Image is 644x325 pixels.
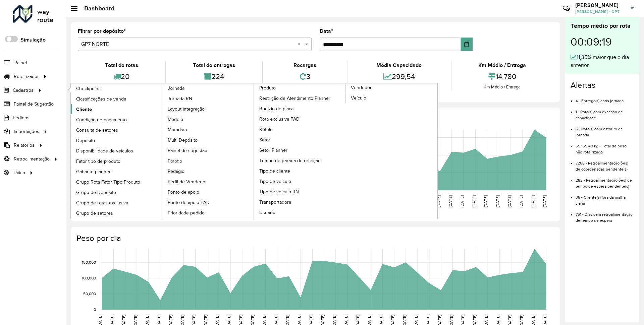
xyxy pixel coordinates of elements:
span: Disponibilidade de veículos [76,147,133,154]
li: 7268 - Retroalimentação(ões) de coordenadas pendente(s) [576,155,634,172]
text: 150,000 [82,260,96,264]
span: Cliente [76,106,92,113]
li: 4 - Entrega(s) após jornada [576,93,634,104]
span: Multi Depósito [168,137,198,144]
a: Fator tipo de produto [71,156,163,166]
text: [DATE] [483,195,488,207]
a: Classificações de venda [71,94,163,104]
a: Grupo Rota Fator Tipo Produto [71,177,163,187]
span: Vendedor [351,84,372,91]
text: [DATE] [436,195,441,207]
a: Rodízio de placa [254,104,346,114]
a: Rótulo [254,124,346,134]
span: Pedágio [168,168,184,175]
a: Checkpoint [71,83,163,93]
span: Checkpoint [76,85,100,92]
span: Grupo de setores [76,210,113,217]
a: Grupo de rotas exclusiva [71,198,163,208]
a: Perfil de Vendedor [162,177,254,187]
a: Transportadora [254,197,346,207]
text: 0 [94,307,96,312]
text: [DATE] [495,195,500,207]
a: Restrição de Atendimento Planner [254,93,346,103]
text: 100,000 [82,276,96,280]
text: [DATE] [531,195,535,207]
span: Tático [13,169,25,176]
a: Veículo [345,93,437,103]
span: Parada [168,157,182,165]
a: Cliente [71,104,163,114]
span: Tipo de veículo [259,178,291,185]
a: Disponibilidade de veículos [71,146,163,156]
text: [DATE] [519,195,523,207]
a: Tipo de veículo [254,176,346,186]
div: 00:09:19 [571,30,634,53]
a: Tipo de veículo RN [254,187,346,197]
span: Jornada RN [168,95,192,102]
span: Grupo de Depósito [76,189,116,196]
span: Clear all [298,40,303,48]
span: Cadastros [13,87,34,94]
text: [DATE] [460,195,464,207]
a: Grupo de setores [71,208,163,218]
div: Recargas [265,61,345,69]
span: Pedidos [13,114,30,121]
span: Painel de sugestão [168,147,207,154]
text: [DATE] [448,195,452,207]
span: Produto [259,84,276,91]
span: Setor Planner [259,147,287,154]
span: Roteirizador [14,73,39,80]
a: Layout integração [162,104,254,114]
a: Parada [162,156,254,166]
div: Km Médio / Entrega [453,61,551,69]
a: Consulta de setores [71,125,163,135]
h2: Dashboard [77,5,115,12]
a: Grupo de Depósito [71,187,163,197]
div: 299,54 [349,69,449,84]
span: Tempo de parada de refeição [259,157,321,164]
span: Painel de Sugestão [14,101,54,108]
span: Rótulo [259,126,273,133]
div: 3 [265,69,345,84]
h4: Alertas [571,80,634,90]
span: Painel [14,59,27,66]
text: [DATE] [507,195,512,207]
div: Total de rotas [79,61,163,69]
span: Veículo [351,94,366,102]
span: Gabarito planner [76,168,111,175]
li: 55.155,40 kg - Total de peso não roteirizado [576,138,634,155]
div: Tempo médio por rota [571,21,634,30]
a: Setor Planner [254,145,346,155]
div: Média Capacidade [349,61,449,69]
span: Restrição de Atendimento Planner [259,95,330,102]
label: Data [320,27,333,35]
li: 1 - Rota(s) com excesso de capacidade [576,104,634,121]
span: Rota exclusiva FAD [259,116,300,123]
a: Jornada [71,83,254,219]
span: Perfil de Vendedor [168,178,207,185]
span: Condição de pagamento [76,116,127,123]
span: Prioridade pedido [168,209,205,216]
h3: [PERSON_NAME] [575,2,626,8]
span: Tipo de veículo RN [259,188,299,195]
label: Filtrar por depósito [78,27,126,35]
a: Vendedor [254,83,437,219]
li: 35 - Cliente(s) fora da malha viária [576,189,634,206]
li: 282 - Retroalimentação(ões) de tempo de espera pendente(s) [576,172,634,189]
span: Relatórios [14,142,35,149]
span: Ponto de apoio [168,189,199,196]
span: Tipo de cliente [259,168,290,175]
a: Produto [162,83,346,219]
a: Contato Rápido [559,1,574,16]
a: Setor [254,135,346,145]
a: Pedágio [162,166,254,176]
span: Setor [259,136,270,143]
a: Jornada RN [162,93,254,104]
span: Layout integração [168,106,205,113]
span: Usuário [259,209,275,216]
div: Km Médio / Entrega [453,84,551,90]
span: Importações [14,128,39,135]
span: Ponto de apoio FAD [168,199,210,206]
a: Usuário [254,207,346,217]
li: 5 - Rota(s) com estouro de jornada [576,121,634,138]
